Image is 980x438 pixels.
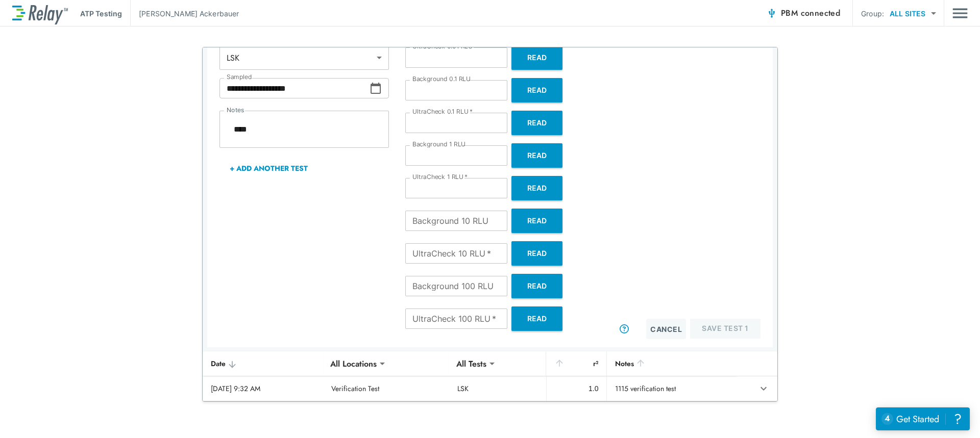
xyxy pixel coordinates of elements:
[511,111,562,135] button: Read
[449,376,546,401] td: LSK
[511,78,562,102] button: Read
[12,3,68,24] img: LuminUltra Relay
[555,383,599,394] div: 1.0
[876,407,970,430] iframe: Resource center
[227,107,244,114] label: Notes
[511,143,562,168] button: Read
[781,6,840,20] span: PBM
[449,353,494,374] div: All Tests
[511,45,562,70] button: Read
[219,47,389,68] div: LSK
[511,176,562,200] button: Read
[219,156,318,181] button: + Add Another Test
[139,8,239,19] p: [PERSON_NAME] Ackerbauer
[323,353,384,374] div: All Locations
[511,306,562,331] button: Read
[412,141,465,148] label: Background 1 RLU
[861,8,884,19] p: Group:
[412,108,473,115] label: UltraCheck 0.1 RLU
[615,357,728,370] div: Notes
[412,173,468,181] label: UltraCheck 1 RLU
[801,7,841,19] span: connected
[323,376,449,401] td: Verification Test
[412,75,471,83] label: Background 0.1 RLU
[606,376,736,401] td: 1115 verification test
[511,274,562,298] button: Read
[763,3,844,23] button: PBM connected
[511,209,562,233] button: Read
[203,351,777,401] table: sticky table
[219,78,370,98] input: Choose date, selected date is Sep 3, 2025
[554,357,599,370] div: r²
[80,8,122,19] p: ATP Testing
[767,8,777,18] img: Connected Icon
[755,380,772,397] button: expand row
[646,319,686,339] button: Cancel
[952,4,968,23] img: Drawer Icon
[952,4,968,23] button: Main menu
[211,383,315,394] div: [DATE] 9:32 AM
[227,73,252,81] label: Sampled
[511,241,562,266] button: Read
[203,351,323,376] th: Date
